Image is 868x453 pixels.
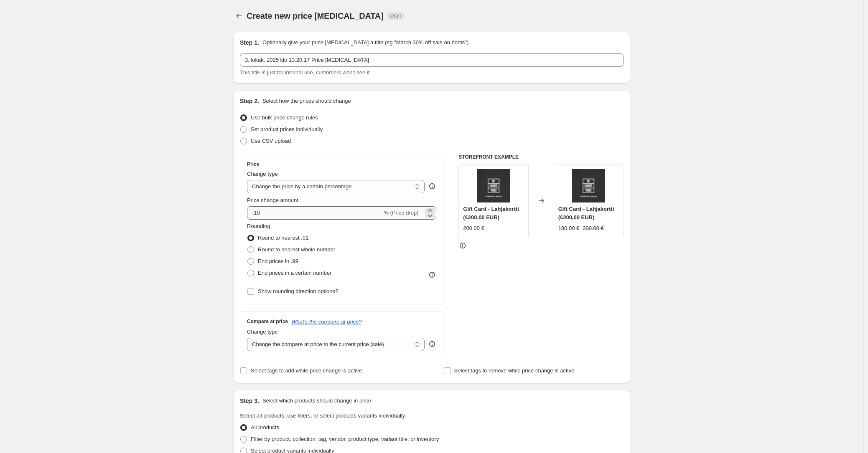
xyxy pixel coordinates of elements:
[454,367,575,374] span: Select tags to remove while price change is active
[247,223,270,229] span: Rounding
[258,235,308,241] span: Round to nearest .01
[428,340,436,348] div: help
[240,38,259,47] h2: Step 1.
[251,114,318,121] span: Use bulk price change rules
[572,169,605,202] img: nayttokuva-2016-12-05-kello-13-04-06_80x.png
[251,367,362,374] span: Select tags to add while price change is active
[251,138,291,144] span: Use CSV upload
[233,10,245,22] button: Price change jobs
[291,319,362,325] button: What's the compare at price?
[240,97,259,105] h2: Step 2.
[251,424,279,430] span: All products
[247,197,298,203] span: Price change amount
[247,11,384,20] span: Create new price [MEDICAL_DATA]
[384,210,418,216] span: % (Price drop)
[247,329,278,335] span: Change type
[251,436,439,442] span: Filter by product, collection, tag, vendor, product type, variant title, or inventory
[458,154,624,160] h6: STOREFRONT EXAMPLE
[262,97,351,105] p: Select how the prices should change
[247,318,288,325] h3: Compare at price
[240,397,259,405] h2: Step 3.
[240,69,369,76] span: This title is just for internal use, customers won't see it
[247,206,382,220] input: -15
[240,413,405,419] span: Select all products, use filters, or select products variants individually
[240,53,624,67] input: 30% off holiday sale
[477,169,510,202] img: nayttokuva-2016-12-05-kello-13-04-06_80x.png
[558,224,580,233] div: 180.00 €
[247,171,278,177] span: Change type
[262,397,371,405] p: Select which products should change in price
[258,270,331,276] span: End prices in a certain number
[558,206,614,220] span: Gift Card - Lahjakortti (€200,00 EUR)
[262,38,468,47] p: Optionally give your price [MEDICAL_DATA] a title (eg "March 30% off sale on boots")
[258,288,338,294] span: Show rounding direction options?
[463,224,484,233] div: 200.00 €
[258,246,335,253] span: Round to nearest whole number
[390,13,401,19] span: Draft
[583,224,604,233] strike: 200.00 €
[247,161,259,167] h3: Price
[428,182,436,190] div: help
[251,126,323,132] span: Set product prices individually
[463,206,519,220] span: Gift Card - Lahjakortti (€200,00 EUR)
[258,258,298,264] span: End prices in .99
